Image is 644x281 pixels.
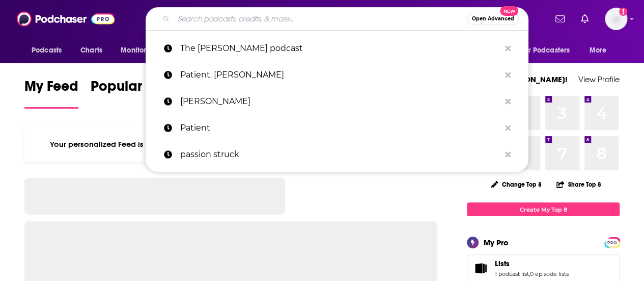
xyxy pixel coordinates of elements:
span: Popular Feed [91,78,177,101]
span: , [529,270,530,277]
a: Lists [470,261,491,275]
a: passion struck [146,141,528,168]
p: Mary Elizabeth Williams [180,88,500,115]
a: Patient. [PERSON_NAME] [146,62,528,88]
button: open menu [514,41,584,60]
span: PRO [606,239,618,246]
span: Logged in as LBraverman [605,8,627,30]
span: New [500,6,518,16]
a: Popular Feed [91,78,177,109]
a: [PERSON_NAME] [146,88,528,115]
span: Monitoring [121,43,157,58]
span: Podcasts [32,43,62,58]
span: Charts [80,43,102,58]
img: User Profile [605,8,627,30]
button: Open AdvancedNew [467,13,519,25]
a: Lists [495,259,569,268]
p: Patient [180,115,500,141]
button: open menu [582,41,620,60]
button: Change Top 8 [485,178,548,191]
span: For Podcasters [521,43,570,58]
span: More [590,43,607,58]
div: My Pro [484,238,509,247]
div: Search podcasts, credits, & more... [146,7,528,31]
a: View Profile [578,74,620,84]
button: Show profile menu [605,8,627,30]
a: Patient [146,115,528,141]
img: Podchaser - Follow, Share and Rate Podcasts [17,9,115,29]
button: Share Top 8 [556,174,602,194]
a: Create My Top 8 [467,202,620,216]
span: Open Advanced [472,16,514,21]
a: PRO [606,238,618,246]
button: open menu [114,41,170,60]
div: Your personalized Feed is curated based on the Podcasts, Creators, Users, and Lists that you Follow. [24,127,437,162]
a: Show notifications dropdown [577,10,593,28]
a: Show notifications dropdown [551,10,569,28]
p: passion struck [180,141,500,168]
svg: Add a profile image [619,8,627,16]
a: The [PERSON_NAME] podcast [146,35,528,62]
a: 0 episode lists [530,270,569,277]
span: My Feed [24,78,78,101]
a: My Feed [24,78,78,109]
a: 1 podcast list [495,270,529,277]
p: The Wim Hof podcast [180,35,500,62]
a: Charts [74,41,108,60]
span: Lists [495,259,510,268]
button: open menu [24,41,75,60]
p: Patient. Mary Elizabeth Williams [180,62,500,88]
input: Search podcasts, credits, & more... [174,11,467,27]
